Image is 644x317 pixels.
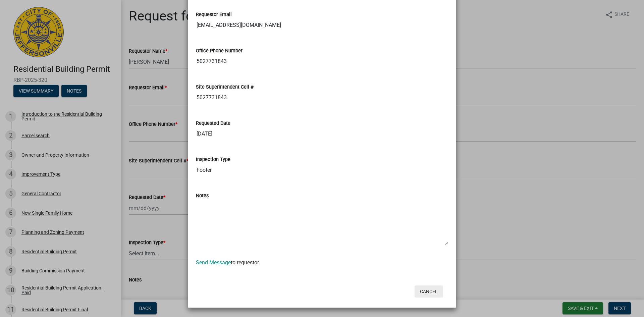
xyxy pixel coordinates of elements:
label: Site Superintendent Cell # [196,85,254,90]
button: Cancel [415,285,443,298]
label: Requested Date [196,121,230,126]
label: Inspection Type [196,157,230,162]
label: Notes [196,194,209,198]
label: Office Phone Number [196,49,243,53]
a: Send Message [196,259,231,266]
label: Requestor Email [196,12,232,17]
